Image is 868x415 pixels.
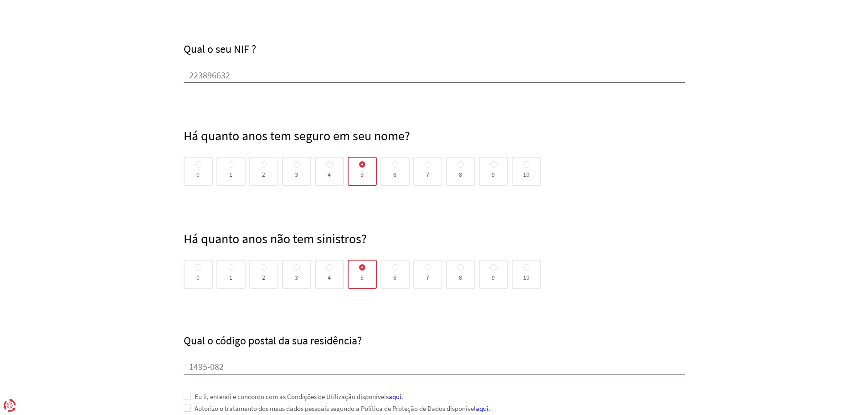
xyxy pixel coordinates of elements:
a: aqui [389,392,401,401]
input: ex. 1200-100 [184,361,685,374]
span: Autorizo o tratamento dos meus dados pessoais segundo a Política de Proteção de Dados disponível . [191,405,490,412]
h4: Há quanto anos não tem sinistros? [184,231,685,246]
label: Qual o código postal da sua residência? [184,333,362,348]
h4: Há quanto anos tem seguro em seu nome? [184,128,685,143]
span: Eu li, entendi e concordo com as Condições de Utilização disponíveis . [191,393,403,400]
label: Qual o seu NIF ? [184,42,256,56]
a: aqui [476,404,488,413]
input: ex. 212000123 [184,69,685,83]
